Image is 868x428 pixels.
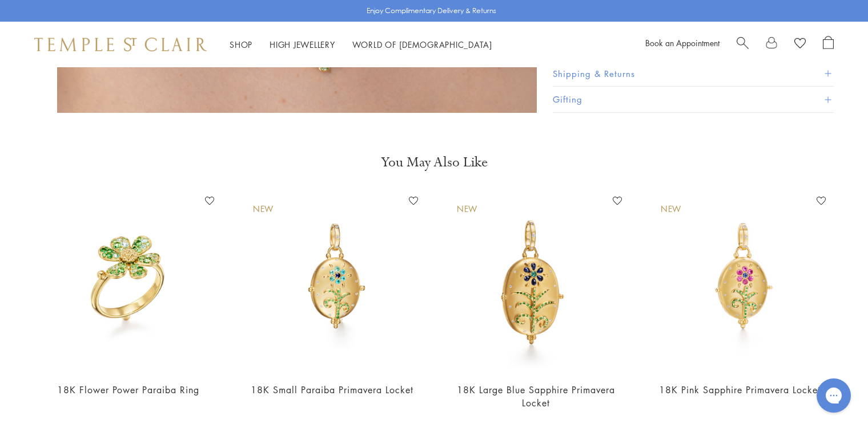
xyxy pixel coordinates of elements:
img: P36888-STMLOCPS [649,191,830,372]
a: Book an Appointment [645,37,720,48]
h3: You May Also Like [46,153,822,172]
div: New [253,203,274,215]
a: Search [737,36,749,53]
img: 18K Flower Power Paraiba Ring [38,191,219,372]
img: P36888-STMLOCPA [242,191,423,372]
button: Shipping & Returns [553,61,834,87]
nav: Main navigation [230,38,492,52]
a: World of [DEMOGRAPHIC_DATA]World of [DEMOGRAPHIC_DATA] [352,39,492,50]
div: New [661,203,681,215]
a: ShopShop [230,39,252,50]
img: P36889-STMLOCBS [445,191,626,372]
a: 18K Pink Sapphire Primavera Locket [659,384,821,396]
a: High JewelleryHigh Jewellery [270,39,335,50]
a: 18K Flower Power Paraiba Ring [57,384,199,396]
a: View Wishlist [794,36,806,53]
button: Gifting [553,87,834,112]
p: Enjoy Complimentary Delivery & Returns [367,5,496,17]
iframe: Gorgias live chat messenger [811,374,857,417]
img: Temple St. Clair [34,38,207,51]
div: New [457,203,477,215]
a: Open Shopping Bag [823,36,834,53]
a: 18K Large Blue Sapphire Primavera Locket [457,384,615,409]
a: 18K Small Paraiba Primavera Locket [251,384,413,396]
